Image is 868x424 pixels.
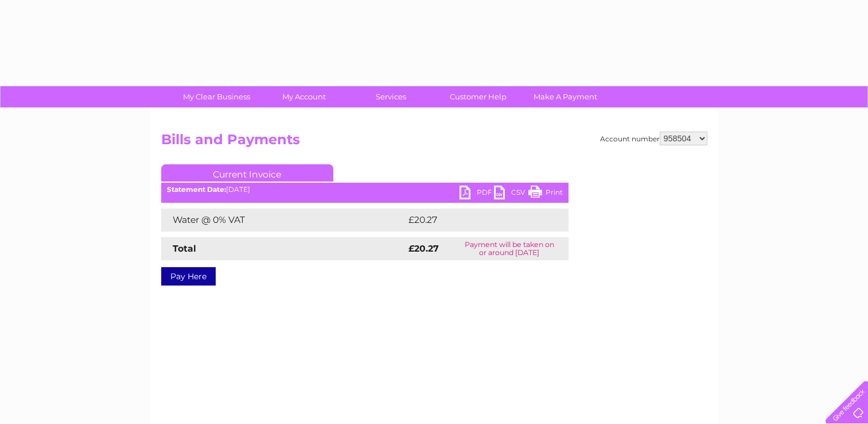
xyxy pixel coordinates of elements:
a: My Clear Business [169,86,264,107]
b: Statement Date: [167,185,226,194]
div: [DATE] [161,186,569,194]
a: Make A Payment [518,86,613,107]
td: Payment will be taken on or around [DATE] [450,237,569,260]
strong: £20.27 [408,243,439,254]
a: Current Invoice [161,164,333,182]
a: My Account [256,86,351,107]
td: Water @ 0% VAT [161,209,406,232]
a: PDF [460,186,494,202]
a: Customer Help [431,86,526,107]
a: Pay Here [161,267,216,286]
td: £20.27 [406,209,545,232]
h2: Bills and Payments [161,132,707,153]
a: CSV [494,186,528,202]
strong: Total [173,243,196,254]
a: Print [528,186,563,202]
a: Services [344,86,438,107]
div: Account number [600,132,707,145]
